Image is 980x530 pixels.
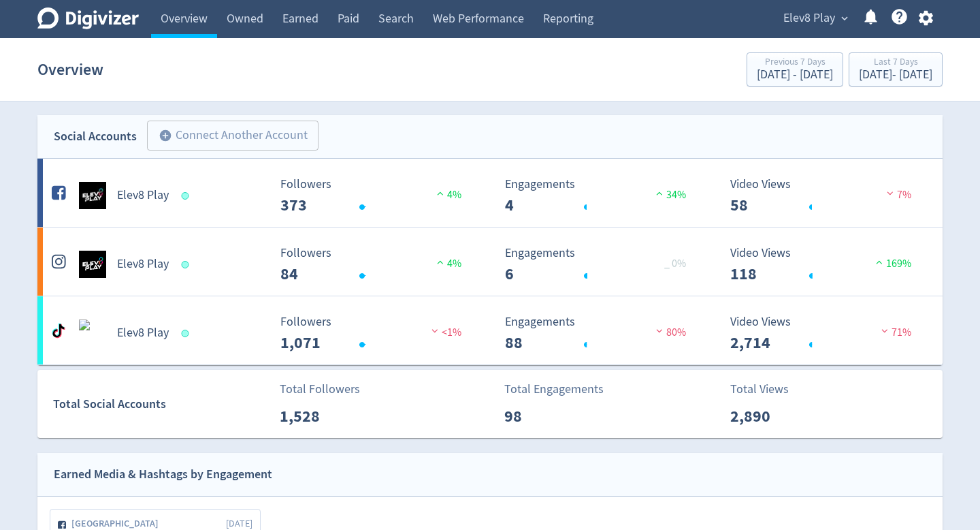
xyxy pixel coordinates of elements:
svg: Engagements 4 [498,178,702,214]
img: negative-performance.svg [428,326,442,336]
svg: Followers --- [274,178,478,214]
span: _ 0% [664,257,686,270]
button: Connect Another Account [147,121,318,151]
span: 80% [653,326,686,339]
h5: Elev8 Play [117,256,169,272]
div: Total Social Accounts [53,394,270,414]
button: Elev8 Play [779,7,851,29]
span: 34% [653,188,686,202]
p: Total Engagements [504,380,604,399]
span: 169% [872,257,911,270]
div: [DATE] - [DATE] [859,69,932,81]
button: Previous 7 Days[DATE] - [DATE] [747,52,843,87]
span: 4% [434,257,461,270]
span: Data last synced: 1 Oct 2025, 6:02am (AEST) [182,261,193,268]
h5: Elev8 Play [117,187,169,204]
p: Total Views [730,380,808,399]
p: 98 [504,404,583,428]
svg: Video Views 118 [723,247,928,283]
img: positive-performance.svg [434,188,447,198]
svg: Video Views 58 [723,178,928,214]
h1: Overview [37,48,103,91]
span: 4% [434,188,461,202]
span: Elev8 Play [783,7,835,29]
div: Earned Media & Hashtags by Engagement [54,465,272,484]
svg: Followers --- [274,247,478,283]
img: positive-performance.svg [872,257,886,267]
div: Previous 7 Days [757,57,833,69]
img: positive-performance.svg [434,257,447,267]
h5: Elev8 Play [117,325,169,341]
a: Elev8 Play undefinedElev8 Play Followers --- Followers 373 4% Engagements 4 Engagements 4 34% Vid... [37,159,943,227]
p: Total Followers [280,380,360,399]
img: Elev8 Play undefined [79,251,106,278]
svg: Engagements 88 [498,315,702,352]
span: Data last synced: 30 Sep 2025, 10:02pm (AEST) [182,330,193,337]
p: 2,890 [730,404,808,428]
button: Last 7 Days[DATE]- [DATE] [849,52,943,87]
div: Last 7 Days [859,57,932,69]
p: 1,528 [280,404,358,428]
span: <1% [428,326,461,339]
svg: Video Views 2,714 [723,315,928,352]
svg: Followers --- [274,315,478,352]
img: negative-performance.svg [883,188,897,198]
span: Data last synced: 1 Oct 2025, 6:02am (AEST) [182,192,193,200]
svg: Engagements 6 [498,247,702,283]
span: add_circle [159,129,172,142]
a: Elev8 Play undefinedElev8 Play Followers --- Followers 1,071 <1% Engagements 88 Engagements 88 80... [37,296,943,364]
img: positive-performance.svg [653,188,666,198]
img: Elev8 Play undefined [79,182,106,209]
div: Social Accounts [54,127,137,146]
a: Elev8 Play undefinedElev8 Play Followers --- Followers 84 4% Engagements 6 Engagements 6 _ 0% Vid... [37,228,943,296]
img: negative-performance.svg [878,326,892,336]
span: 7% [883,188,911,202]
a: Connect Another Account [137,123,318,151]
span: 71% [878,326,911,339]
div: [DATE] - [DATE] [757,69,833,81]
span: expand_more [838,12,851,25]
img: negative-performance.svg [653,326,666,336]
img: Elev8 Play undefined [79,319,106,347]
